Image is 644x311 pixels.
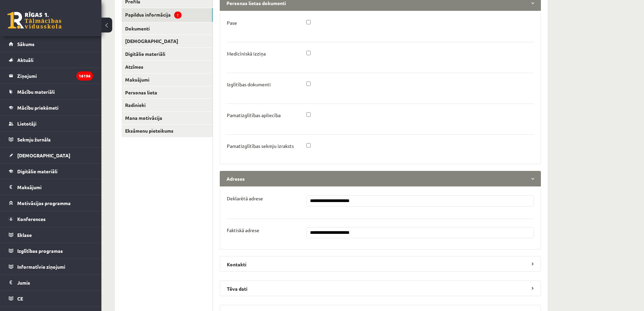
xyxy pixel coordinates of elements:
[122,86,213,99] a: Personas lieta
[17,232,32,238] span: Eklase
[9,179,93,195] a: Maksājumi
[17,120,37,127] span: Lietotāji
[122,48,213,60] a: Digitālie materiāli
[17,57,33,63] span: Aktuāli
[17,295,23,302] span: CE
[17,105,58,111] span: Mācību priekšmeti
[9,211,93,227] a: Konferences
[17,136,51,142] span: Sekmju žurnāls
[174,12,182,19] span: !
[227,81,271,87] p: Izglītības dokumenti
[227,143,294,149] p: Pamatizglītības sekmju izraksts
[9,227,93,243] a: Eklase
[227,227,259,233] p: Faktiskā adrese
[7,12,62,29] a: Rīgas 1. Tālmācības vidusskola
[227,112,281,118] p: Pamatizglītības apliecība
[17,179,93,195] legend: Maksājumi
[9,84,93,99] a: Mācību materiāli
[122,125,213,137] a: Eksāmenu pieteikums
[17,68,93,84] legend: Ziņojumi
[17,168,57,174] span: Digitālie materiāli
[17,280,30,286] span: Jumis
[227,195,263,201] p: Deklarētā adrese
[9,259,93,274] a: Informatīvie ziņojumi
[9,68,93,84] a: Ziņojumi16196
[9,52,93,68] a: Aktuāli
[17,216,46,222] span: Konferences
[122,112,213,124] a: Mana motivācija
[122,35,213,47] a: [DEMOGRAPHIC_DATA]
[122,61,213,73] a: Atzīmes
[122,73,213,86] a: Maksājumi
[9,116,93,131] a: Lietotāji
[17,200,71,206] span: Motivācijas programma
[9,148,93,163] a: [DEMOGRAPHIC_DATA]
[9,243,93,259] a: Izglītības programas
[17,248,63,254] span: Izglītības programas
[9,163,93,179] a: Digitālie materiāli
[220,171,541,186] legend: Adreses
[9,36,93,52] a: Sākums
[9,132,93,147] a: Sekmju žurnāls
[220,281,541,296] legend: Tēva dati
[9,100,93,115] a: Mācību priekšmeti
[9,291,93,306] a: CE
[17,41,34,47] span: Sākums
[122,99,213,111] a: Radinieki
[76,71,93,81] i: 16196
[17,89,55,95] span: Mācību materiāli
[17,264,65,270] span: Informatīvie ziņojumi
[227,50,266,57] p: Medicīniskā izziņa
[220,256,541,272] legend: Kontakti
[122,22,213,35] a: Dokumenti
[227,20,237,26] p: Pase
[17,152,70,158] span: [DEMOGRAPHIC_DATA]
[9,195,93,211] a: Motivācijas programma
[122,8,213,22] a: Papildus informācija!
[9,275,93,290] a: Jumis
